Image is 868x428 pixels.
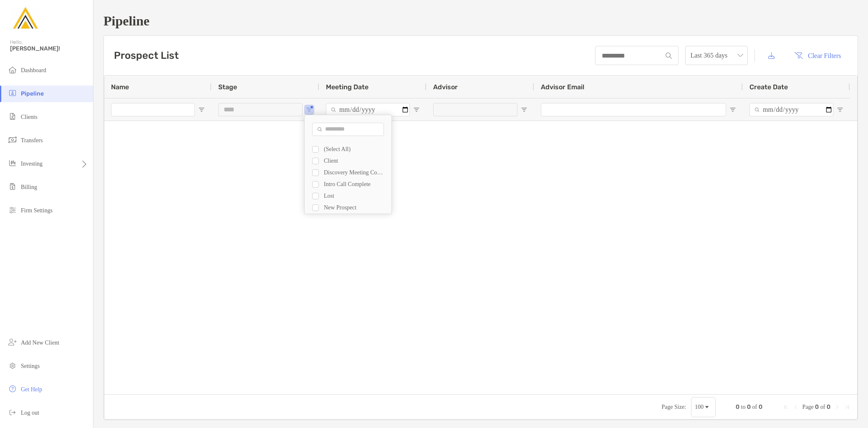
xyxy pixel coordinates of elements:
span: Advisor [433,83,458,91]
button: Open Filter Menu [837,106,843,113]
span: Investing [21,161,43,167]
img: billing icon [8,181,18,191]
span: Create Date [749,83,788,91]
span: Name [111,83,129,91]
div: Previous Page [792,404,799,410]
h3: Prospect List [114,50,179,61]
img: get-help icon [8,384,18,394]
div: Client [324,158,386,164]
span: Log out [21,410,39,416]
input: Meeting Date Filter Input [326,103,410,116]
span: Transfers [21,137,43,144]
span: Advisor Email [541,83,584,91]
div: Page Size: [661,404,686,410]
span: Last 365 days [690,46,743,65]
div: Next Page [834,404,840,410]
div: Last Page [844,404,850,410]
img: pipeline icon [8,88,18,98]
span: Clients [21,114,38,120]
button: Clear Filters [788,46,848,65]
img: Zoe Logo [10,3,40,33]
img: firm-settings icon [8,205,18,215]
img: investing icon [8,158,18,168]
span: 0 [827,403,830,410]
div: Filter List [305,144,391,225]
span: 0 [736,403,739,410]
span: Firm Settings [21,207,53,214]
div: New Prospect [324,204,386,211]
img: logout icon [8,407,18,417]
span: Get Help [21,386,42,393]
div: First Page [782,404,789,410]
span: [PERSON_NAME]! [10,45,88,52]
span: 0 [759,403,762,410]
span: Pipeline [21,90,44,97]
span: Meeting Date [326,83,368,91]
div: (Select All) [324,146,386,153]
span: of [752,404,757,410]
span: Billing [21,184,37,190]
button: Open Filter Menu [521,106,527,113]
span: of [820,404,825,410]
div: Discovery Meeting Complete [324,169,386,176]
span: Settings [21,363,40,369]
div: Column Filter [304,115,392,214]
img: settings icon [8,360,18,370]
button: Open Filter Menu [306,106,313,113]
span: 0 [747,403,751,410]
img: clients icon [8,111,18,121]
span: Stage [218,83,237,91]
button: Open Filter Menu [198,106,205,113]
button: Open Filter Menu [413,106,420,113]
img: input icon [666,53,672,59]
input: Advisor Email Filter Input [541,103,726,116]
span: Add New Client [21,340,59,346]
div: Lost [324,193,386,199]
div: Intro Call Complete [324,181,386,188]
button: Open Filter Menu [729,106,736,113]
img: add_new_client icon [8,337,18,347]
div: Page Size [691,397,716,417]
div: 100 [695,404,704,410]
span: Page [802,404,814,410]
img: transfers icon [8,135,18,145]
input: Create Date Filter Input [749,103,833,116]
input: Search filter values [312,123,384,136]
span: 0 [815,403,819,410]
img: dashboard icon [8,65,18,75]
span: Dashboard [21,67,46,73]
input: Name Filter Input [111,103,195,116]
span: to [741,404,746,410]
h1: Pipeline [103,13,858,29]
